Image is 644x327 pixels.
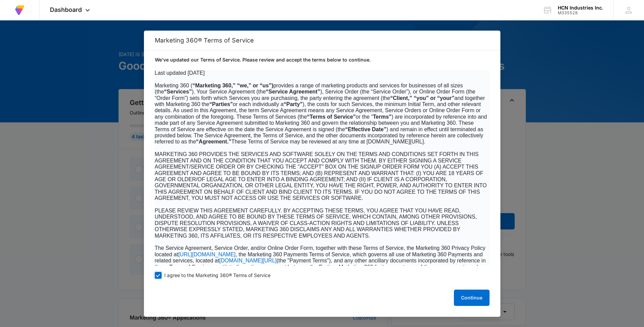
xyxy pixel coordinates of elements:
p: We’ve updated our Terms of Service. Please review and accept the terms below to continue. [155,56,490,63]
button: Continue [454,290,490,306]
a: [DOMAIN_NAME][URL] [219,258,277,263]
span: I agree to the Marketing 360® Terms of Service [164,272,271,279]
b: “Effective Date” [345,126,386,132]
img: Volusion [14,4,26,16]
div: account id [558,11,603,15]
b: “Parties” [209,101,233,107]
b: “Party” [283,101,302,107]
b: “Client,” “you” or “your” [390,95,454,101]
span: , the Marketing 360 Payments Terms of Service, which governs all use of Marketing 360 Payments an... [155,252,483,263]
h2: Marketing 360® Terms of Service [155,37,490,44]
span: The Service Agreement, Service Order, and/or Online Order Form, together with these Terms of Serv... [155,245,485,257]
b: “Marketing 360,” “we,” or “us”) [192,83,273,88]
span: MARKETING 360 PROVIDES THE SERVICES AND SOFTWARE SOLELY ON THE TERMS AND CONDITIONS SET FORTH IN ... [155,151,487,201]
b: “Service Agreement” [266,89,320,94]
span: Last updated [DATE] [155,70,205,76]
b: “Terms of Service” [307,114,356,120]
a: [URL][DOMAIN_NAME] [178,252,236,257]
span: (the "Payment Terms"), and any other ancillary documents incorporated by reference in these Terms... [155,258,486,276]
span: [DOMAIN_NAME][URL] [219,258,277,263]
b: “Services” [164,89,192,94]
span: Marketing 360 ( provides a range of marketing products and services for businesses of all sizes (... [155,83,487,145]
b: “Agreement.” [196,139,231,144]
div: account name [558,5,603,11]
span: Dashboard [50,6,82,13]
b: Terms” [373,114,392,120]
span: PLEASE REVIEW THIS AGREEMENT CAREFULLY. BY ACCEPTING THESE TERMS, YOU AGREE THAT YOU HAVE READ, U... [155,208,477,239]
